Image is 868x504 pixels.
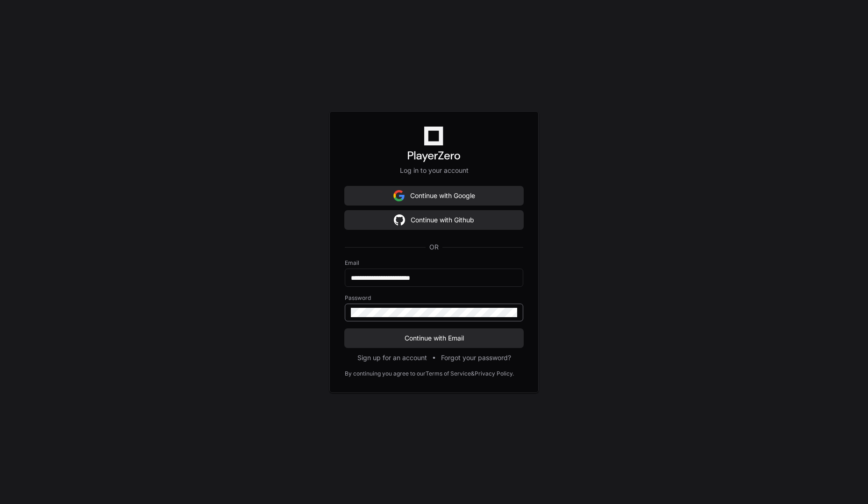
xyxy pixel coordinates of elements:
[345,259,523,267] label: Email
[393,186,405,205] img: Sign in with google
[357,353,427,362] button: Sign up for an account
[345,211,523,229] button: Continue with Github
[345,166,523,175] p: Log in to your account
[475,370,514,377] a: Privacy Policy.
[345,370,426,377] div: By continuing you agree to our
[394,211,405,229] img: Sign in with google
[426,242,442,252] span: OR
[345,334,523,343] span: Continue with Email
[345,186,523,205] button: Continue with Google
[471,370,475,377] div: &
[441,353,511,362] button: Forgot your password?
[426,370,471,377] a: Terms of Service
[345,329,523,348] button: Continue with Email
[345,294,523,302] label: Password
